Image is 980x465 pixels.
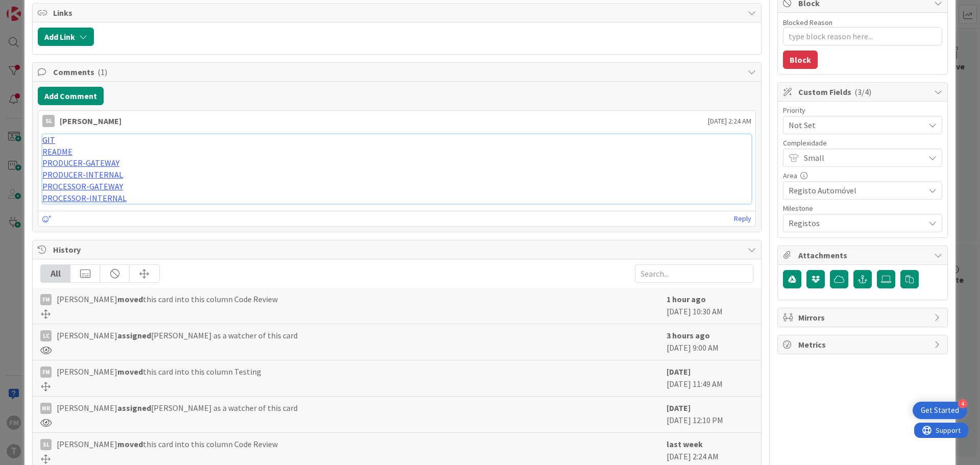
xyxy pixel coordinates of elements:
[40,366,52,378] div: FM
[38,28,94,46] button: Add Link
[53,66,743,78] span: Comments
[57,438,278,450] span: [PERSON_NAME] this card into this column Code Review
[57,402,298,414] span: [PERSON_NAME] [PERSON_NAME] as a watcher of this card
[708,116,751,127] span: [DATE] 2:24 AM
[798,86,929,98] span: Custom Fields
[783,205,942,212] div: Milestone
[42,115,55,127] div: SL
[117,403,151,413] b: assigned
[60,115,121,127] div: [PERSON_NAME]
[734,212,751,225] a: Reply
[41,265,70,282] div: All
[798,338,929,351] span: Metrics
[40,330,52,341] div: LC
[789,118,919,132] span: Not Set
[789,183,919,198] span: Registo Automóvel
[789,216,919,230] span: Registos
[42,146,72,157] a: README
[667,294,706,304] b: 1 hour ago
[804,151,919,165] span: Small
[667,293,753,319] div: [DATE] 10:30 AM
[57,329,298,341] span: [PERSON_NAME] [PERSON_NAME] as a watcher of this card
[42,193,127,203] a: PROCESSOR-INTERNAL
[42,135,55,145] a: GIT
[117,294,143,304] b: moved
[117,366,143,377] b: moved
[667,439,703,449] b: last week
[798,249,929,261] span: Attachments
[42,158,119,168] a: PRODUCER-GATEWAY
[854,87,871,97] span: ( 3/4 )
[57,293,278,305] span: [PERSON_NAME] this card into this column Code Review
[783,139,942,146] div: Complexidade
[667,403,691,413] b: [DATE]
[667,330,710,340] b: 3 hours ago
[53,7,743,19] span: Links
[913,402,967,419] div: Open Get Started checklist, remaining modules: 4
[57,365,261,378] span: [PERSON_NAME] this card into this column Testing
[38,87,104,105] button: Add Comment
[798,311,929,324] span: Mirrors
[667,329,753,355] div: [DATE] 9:00 AM
[921,405,959,415] div: Get Started
[117,330,151,340] b: assigned
[40,403,52,414] div: MR
[21,2,46,14] span: Support
[667,438,753,463] div: [DATE] 2:24 AM
[783,18,832,27] label: Blocked Reason
[783,107,942,114] div: Priority
[53,243,743,256] span: History
[42,181,123,191] a: PROCESSOR-GATEWAY
[667,402,753,427] div: [DATE] 12:10 PM
[97,67,107,77] span: ( 1 )
[783,51,818,69] button: Block
[40,294,52,305] div: FM
[667,366,691,377] b: [DATE]
[958,399,967,408] div: 4
[42,169,123,180] a: PRODUCER-INTERNAL
[117,439,143,449] b: moved
[635,264,753,283] input: Search...
[40,439,52,450] div: SL
[783,172,942,179] div: Area
[667,365,753,391] div: [DATE] 11:49 AM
